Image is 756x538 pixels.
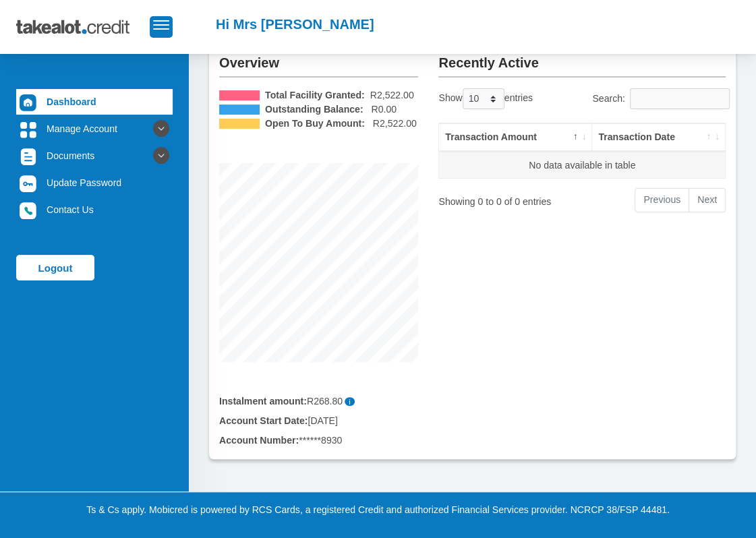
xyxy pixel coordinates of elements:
[463,88,504,109] select: Showentries
[438,44,726,71] h2: Recently Active
[345,397,355,406] span: i
[219,394,418,409] div: R268.80
[630,88,730,109] input: Search:
[16,116,173,142] a: Manage Account
[216,16,374,32] h2: Hi Mrs [PERSON_NAME]
[265,117,365,131] b: Open To Buy Amount:
[16,10,150,44] img: takealot_credit_logo.svg
[371,102,397,117] span: R0.00
[438,88,532,109] label: Show entries
[373,117,417,131] span: R2,522.00
[209,414,428,428] div: [DATE]
[65,503,692,517] p: Ts & Cs apply. Mobicred is powered by RCS Cards, a registered Credit and authorized Financial Ser...
[370,88,414,102] span: R2,522.00
[219,44,418,71] h2: Overview
[439,123,592,152] th: Transaction Amount: activate to sort column descending
[439,152,725,179] td: No data available in table
[265,102,364,117] b: Outstanding Balance:
[219,415,308,426] b: Account Start Date:
[592,88,726,109] label: Search:
[592,123,725,152] th: Transaction Date: activate to sort column ascending
[265,88,365,102] b: Total Facility Granted:
[219,435,299,446] b: Account Number:
[16,197,173,222] a: Contact Us
[16,89,173,115] a: Dashboard
[16,170,173,196] a: Update Password
[438,187,546,209] div: Showing 0 to 0 of 0 entries
[219,396,307,407] b: Instalment amount:
[16,255,94,280] a: Logout
[16,143,173,169] a: Documents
